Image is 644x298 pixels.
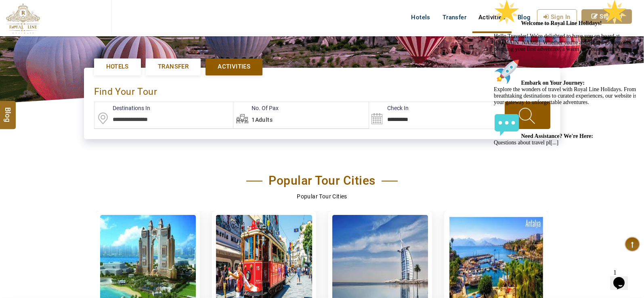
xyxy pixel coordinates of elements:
a: Hotels [405,9,436,25]
a: Transfer [146,58,201,75]
strong: Embark on Your Journey: [31,84,94,90]
span: Transfer [158,63,189,71]
label: Destinations In [94,104,150,112]
label: Check In [369,104,409,112]
a: Transfer [436,9,472,25]
h2: Popular Tour Cities [246,173,398,188]
img: :star2: [3,3,29,29]
a: Hotels [94,58,141,75]
span: Hello Traveler! We're delighted to have you on board at [DOMAIN_NAME]. Whether you're a seasoned ... [3,24,147,150]
span: 1Adults [252,117,273,123]
strong: Welcome to Royal Line Holidays! [31,24,137,30]
p: Popular Tour Cities [96,192,548,201]
label: No. Of Pax [233,104,279,112]
iframe: chat widget [610,266,636,290]
span: Activities [218,63,250,71]
a: Activities [206,58,262,75]
div: find your Tour [94,78,550,102]
img: :rocket: [3,63,29,89]
strong: Need Assistance? We're Here: [31,137,103,143]
span: Hotels [106,63,129,71]
img: :speech_balloon: [3,116,29,142]
img: :star2: [111,3,137,29]
div: 🌟 Welcome to Royal Line Holidays!🌟Hello Traveler! We're delighted to have you on board at [DOMAIN... [3,3,149,150]
span: Blog [3,107,13,114]
img: The Royal Line Holidays [6,3,40,34]
a: Activities [472,9,512,25]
